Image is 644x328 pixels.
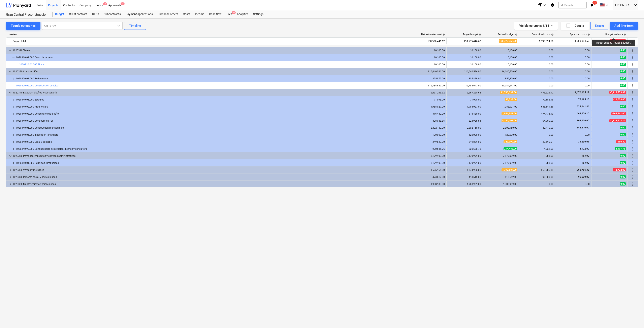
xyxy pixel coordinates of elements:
div: 115,784,647.00 [412,84,445,87]
span: help [442,33,445,36]
div: 855,879.00 [484,77,517,80]
div: 10,100.00 [484,56,517,59]
div: Toggle categories [11,23,36,28]
div: 828,988.86 [412,119,445,122]
div: 10,100.00 [484,63,517,66]
div: Gran Central Preconstruccion [6,13,48,17]
div: 10,100.00 [484,49,517,52]
span: keyboard_arrow_right [11,147,16,151]
div: 130,506,446.62 [412,38,445,44]
div: Timeline [129,23,141,28]
div: 77,185.15 [521,98,553,101]
div: 1020340.05.000 Construction management [16,125,409,131]
span: More actions [630,132,635,137]
div: 1020340.06.000 Inspección Financiera [16,132,409,138]
div: Visible columns : 6/14 [519,23,553,28]
div: Approved costs [570,33,590,36]
span: More actions [630,69,635,74]
div: 1020340.03.000 Consultores de diseño [16,111,409,117]
div: RFQs [90,10,101,18]
div: 0.00 [521,63,553,66]
div: 1020370 Impacto social y sostenibilidad [13,174,409,180]
div: Cash flow [207,10,224,18]
div: 2,802,150.00 [448,126,481,129]
a: Analytics [234,10,251,18]
span: More actions [630,139,635,144]
span: 0.00 [620,105,626,108]
span: 983.00 [581,161,590,164]
span: 349,999.50 [504,140,517,143]
div: 1,625,955.00 [412,169,445,171]
div: 1020350.01.000 Permisos e impuestos [16,160,409,166]
div: Budget variance [605,33,626,36]
span: help [550,33,554,36]
span: 11,780,039.50 [500,91,517,94]
div: 1,908,989.00 [484,183,517,186]
div: Line-item [6,33,411,36]
span: 1,790,687.00 [502,168,517,171]
div: 71,095.00 [412,98,445,101]
div: Payment applications [123,10,155,18]
div: 983.00 [521,155,553,157]
div: Net estimated cost [421,33,445,36]
div: 3,179,999.00 [448,162,481,164]
div: Target budget [463,33,481,36]
i: format_size [538,3,542,7]
div: 2,802,150.00 [484,126,517,129]
span: keyboard_arrow_right [11,76,16,81]
div: 828,988.86 [448,119,481,122]
div: 2,802,150.00 [412,126,445,129]
a: Budget [53,10,67,18]
div: 120,000.00 [484,133,517,136]
div: 10,100.00 [448,49,481,52]
div: 116,640,526.00 [412,70,445,73]
div: 855,879.00 [448,77,481,80]
a: Files9+ [224,10,234,18]
span: keyboard_arrow_right [11,118,16,123]
div: 263,986.38 [521,169,553,171]
span: -21,638.00 [613,98,626,101]
button: Visible columns:6/14 [514,22,558,30]
span: 0.00 [620,63,626,66]
span: More actions [630,39,635,44]
div: Settings [251,10,266,18]
div: 3,179,999.00 [412,155,445,157]
span: keyboard_arrow_down [8,69,13,74]
div: 220,685.76 [448,148,481,150]
span: 214,488.00 [504,147,517,150]
div: 349,839.00 [412,140,445,143]
div: 0.00 [557,183,590,186]
span: 0.00 [620,161,626,164]
div: Revised budget [498,33,517,36]
div: 1020340.99.000 Contingencias de estudios, diseños y consultoría [16,146,409,152]
a: 1020310.01.005 Finca [19,63,44,66]
span: More actions [630,147,635,151]
div: 1020340 Estudios, diseños y consultoría [13,89,409,96]
a: Subcontracts [101,10,123,18]
span: 4,922.00 [579,147,590,150]
div: 1,958,027.00 [448,105,481,108]
span: More actions [630,182,635,187]
span: -5,112,773.88 [609,91,626,94]
div: Add line-item [614,23,634,28]
span: 0.00 [620,56,626,59]
span: More actions [630,76,635,81]
div: 1020310.01.000 Costo de terreno [16,54,409,61]
div: 10,100.00 [412,49,445,52]
span: 90,000.00 [578,175,590,178]
i: notifications [590,3,594,7]
div: 10,100.00 [412,56,445,59]
div: 0.00 [521,183,553,186]
div: 0.00 [557,56,590,59]
span: 0.00 [620,154,626,157]
span: keyboard_arrow_down [8,48,13,53]
span: keyboard_arrow_right [8,168,13,172]
div: 0.00 [521,70,553,73]
div: 104,900.00 [521,119,553,122]
div: 3,179,999.00 [484,155,517,157]
span: -15,732.00 [613,168,626,171]
span: More actions [630,83,635,88]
